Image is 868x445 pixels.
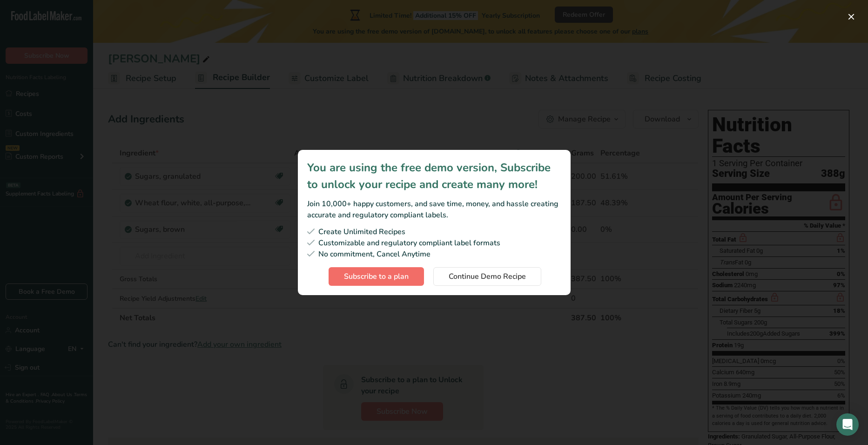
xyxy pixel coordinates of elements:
div: Open Intercom Messenger [836,413,859,436]
div: No commitment, Cancel Anytime [307,249,561,260]
button: Continue Demo Recipe [433,267,541,286]
span: Subscribe to a plan [344,271,409,282]
div: Customizable and regulatory compliant label formats [307,237,561,249]
div: You are using the free demo version, Subscribe to unlock your recipe and create many more! [307,159,561,193]
span: Continue Demo Recipe [449,271,526,282]
div: Create Unlimited Recipes [307,226,561,237]
button: Subscribe to a plan [329,267,424,286]
div: Join 10,000+ happy customers, and save time, money, and hassle creating accurate and regulatory c... [307,198,561,221]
